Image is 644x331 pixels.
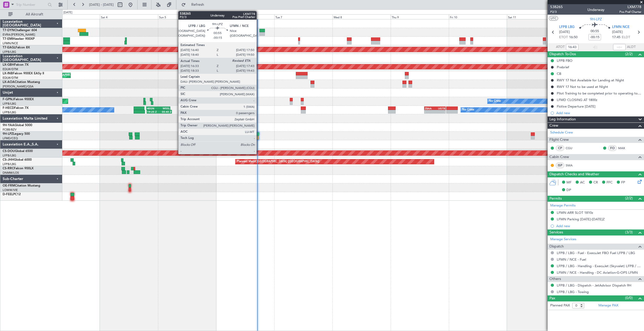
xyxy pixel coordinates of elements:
span: LFMN NCE [612,25,630,30]
div: 19:25 Z [147,110,159,113]
span: T7-EAGL [3,46,15,49]
div: 05:45 Z [159,110,171,113]
span: (2/2) [625,195,633,201]
a: LX-INBFalcon 900EX EASy II [3,72,44,75]
a: F-HECDFalcon 7X [3,106,29,110]
a: Manage Services [550,237,576,242]
div: Mon 6 [216,14,274,19]
a: MAX [618,146,630,150]
a: T7-DYNChallenger 604 [3,29,37,32]
a: 9H-YAAGlobal 5000 [3,124,32,127]
div: Pilot Training to be completed prior to operating to LFMD [557,91,641,96]
span: T7-EMI [3,37,13,41]
span: Dispatch To-Dos [549,51,576,57]
span: CS-RRC [3,167,14,170]
a: LFPB / LBG - Handling - ExecuJet (Skyvalet) LFPB / LBG [557,264,641,268]
span: 00:55 [591,29,599,34]
div: Sat 11 [507,14,565,19]
span: (2/2) [625,51,633,57]
span: [DATE] [612,30,623,35]
a: LFPB/LBG [3,162,16,166]
div: Planned Maint [GEOGRAPHIC_DATA] ([GEOGRAPHIC_DATA]) [237,158,319,166]
div: Fri 3 [42,14,100,19]
a: T7-EMIHawker 900XP [3,37,35,41]
a: EVRA/[PERSON_NAME] [3,33,35,37]
span: 9H-YAA [3,124,14,127]
a: FCBB/BZV [3,128,17,132]
div: RWY 17 Not Available for Landing at Night [557,78,624,82]
span: LXM778 [619,4,641,10]
span: CS-DOU [3,150,15,153]
div: LFMD CLOSING AT 1800z [557,98,597,102]
span: FFC [607,180,613,185]
span: Dispatch [549,244,564,250]
span: D-FEEL [3,193,13,196]
button: UTC [549,16,558,21]
span: (3/3) [625,229,633,235]
div: Unplanned Maint [GEOGRAPHIC_DATA] ([GEOGRAPHIC_DATA]) [234,97,321,105]
span: [DATE] - [DATE] [89,2,114,7]
div: FO [608,145,617,151]
a: SMA [566,163,577,168]
span: T7-DYN [3,29,14,32]
div: CP [556,145,564,151]
span: LX-INB [3,72,13,75]
span: Leg Information [549,116,576,122]
a: [PERSON_NAME]/QSA [3,85,34,88]
div: CB [557,71,561,76]
div: - [425,110,435,113]
a: LFMD/CEQ [3,136,18,140]
a: LFPB/LBG [3,102,16,106]
div: Thu 9 [391,14,449,19]
div: RWY 17 Not to be used at NIght [557,85,608,89]
a: LX-GBHFalcon 7X [3,63,29,66]
span: Cabin Crew [549,154,569,160]
div: ZBAA [425,107,435,110]
a: D-FEELPC12 [3,193,21,196]
span: ELDT [622,35,630,40]
span: AC [580,180,585,185]
span: MF [566,180,571,185]
div: Wed 8 [332,14,391,19]
span: DP [566,188,571,193]
div: Prebrief [557,65,569,69]
a: EDLW/DTM [3,67,18,71]
span: ETOT [559,35,568,40]
div: WSSL [158,107,170,110]
div: Add new [556,224,641,228]
span: ALDT [627,44,636,50]
input: Trip Number [16,1,46,9]
span: Permits [549,196,562,202]
span: F-GPNJ [3,98,14,101]
a: LFPB/LBG [3,110,16,114]
a: LFMN/NCE [3,41,18,45]
span: 538265 [550,4,563,10]
div: LFMN Parking [DATE]-[DATE]Z [557,217,605,221]
span: LX-GBH [3,63,14,66]
a: 9H-LPZLegacy 500 [3,132,30,136]
span: [DATE] [559,30,570,35]
span: CR [593,180,598,185]
div: HEGN [147,107,158,110]
div: LFPB FBO [557,58,572,63]
div: [DATE] [63,10,72,15]
div: Fictive Departure [DATE] [557,104,596,109]
a: LOWW/VIE [3,188,18,192]
span: LFPB LBG [559,25,575,30]
a: LX-AOACitation Mustang [3,81,40,84]
div: ISP [556,162,564,168]
button: Refresh [179,1,210,9]
div: UGTB [435,107,445,110]
span: Crew [549,123,558,129]
span: Others [549,276,561,282]
a: LFMN / NCE - Handling - DC Aviation-G-OPS LFMN [557,270,638,275]
span: Flight Crew [549,137,569,143]
span: Dispatch Checks and Weather [549,171,599,177]
span: F-HECD [3,106,14,110]
div: LFMN ARR SLOT 1810z [557,210,593,215]
a: F-GPNJFalcon 900EX [3,98,34,101]
span: 17:45 [612,35,620,40]
span: Refresh [187,3,209,7]
a: CGU [566,146,577,150]
div: Sat 4 [100,14,158,19]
